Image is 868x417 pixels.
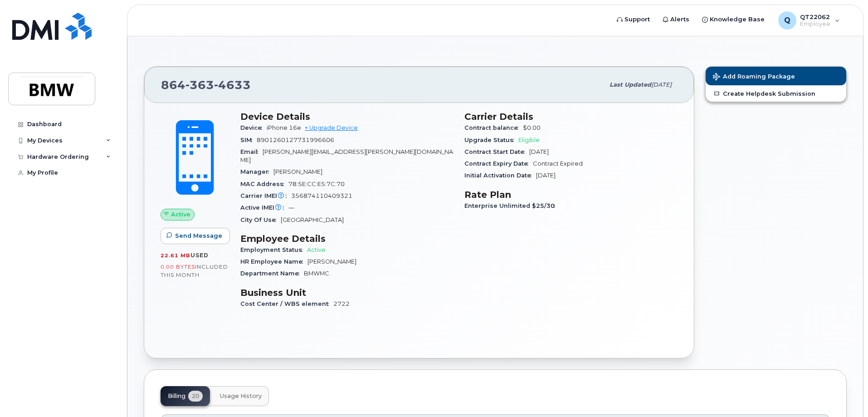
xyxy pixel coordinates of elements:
span: 0.00 Bytes [161,264,195,270]
span: 78:5E:CC:E5:7C:70 [288,181,345,187]
span: [GEOGRAPHIC_DATA] [281,216,344,223]
span: 363 [185,78,214,92]
span: Department Name [240,270,304,277]
h3: Rate Plan [464,189,678,200]
span: Contract Expiry Date [464,160,533,167]
span: [PERSON_NAME] [307,258,356,265]
span: Send Message [175,231,222,240]
span: Email [240,148,263,155]
h3: Business Unit [240,287,454,298]
span: Last updated [610,81,651,88]
span: 8901260127731996606 [257,137,334,143]
span: Device [240,124,267,131]
span: Eligible [518,137,540,143]
span: Contract Start Date [464,148,529,155]
span: Enterprise Unlimited $25/30 [464,202,560,209]
span: Upgrade Status [464,137,518,143]
span: — [288,204,294,211]
span: $0.00 [523,124,541,131]
span: 4633 [214,78,251,92]
a: Create Helpdesk Submission [706,85,846,102]
span: 356874110409321 [291,192,352,199]
span: Usage History [220,392,262,400]
span: MAC Address [240,181,288,187]
span: Manager [240,168,273,175]
h3: Device Details [240,111,454,122]
span: Active [171,210,190,219]
span: [DATE] [536,172,556,179]
span: used [190,252,209,259]
span: City Of Use [240,216,281,223]
button: Add Roaming Package [706,67,846,85]
h3: Carrier Details [464,111,678,122]
span: Initial Activation Date [464,172,536,179]
span: 22.61 MB [161,252,190,259]
span: iPhone 16e [267,124,301,131]
span: Active IMEI [240,204,288,211]
span: Contract Expired [533,160,583,167]
span: [DATE] [529,148,549,155]
span: 864 [161,78,251,92]
span: Employment Status [240,246,307,253]
span: [DATE] [651,81,672,88]
span: Active [307,246,326,253]
span: Carrier IMEI [240,192,291,199]
h3: Employee Details [240,233,454,244]
iframe: Messenger Launcher [829,378,861,410]
span: 2722 [333,300,350,307]
a: + Upgrade Device [305,124,358,131]
span: Contract balance [464,124,523,131]
span: SIM [240,137,257,143]
button: Send Message [161,228,230,244]
span: Cost Center / WBS element [240,300,333,307]
span: [PERSON_NAME] [273,168,322,175]
span: BMWMC [304,270,329,277]
span: Add Roaming Package [713,73,795,82]
span: HR Employee Name [240,258,307,265]
span: [PERSON_NAME][EMAIL_ADDRESS][PERSON_NAME][DOMAIN_NAME] [240,148,453,163]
